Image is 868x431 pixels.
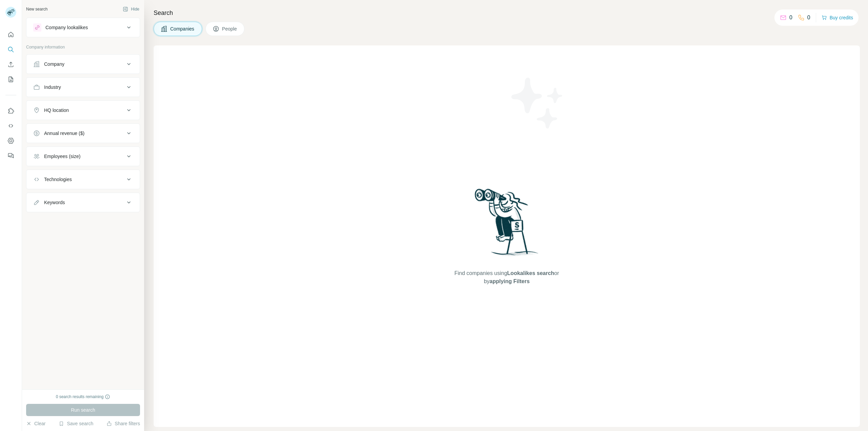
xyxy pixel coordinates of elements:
[44,107,69,114] div: HQ location
[26,56,140,72] button: Company
[490,278,530,284] span: applying Filters
[44,61,64,67] div: Company
[789,14,792,22] p: 0
[807,14,810,22] p: 0
[26,19,140,36] button: Company lookalikes
[5,105,16,117] button: Use Surfe on LinkedIn
[26,420,45,427] button: Clear
[822,13,853,22] button: Buy credits
[170,25,195,32] span: Companies
[5,120,16,132] button: Use Surfe API
[5,73,16,85] button: My lists
[44,176,72,183] div: Technologies
[154,8,860,18] h4: Search
[44,153,80,160] div: Employees (size)
[44,130,84,137] div: Annual revenue ($)
[507,73,568,134] img: Surfe Illustration - Stars
[26,6,47,12] div: New search
[507,270,554,276] span: Lookalikes search
[222,25,238,32] span: People
[59,420,93,427] button: Save search
[26,125,140,141] button: Annual revenue ($)
[26,44,140,50] p: Company information
[56,394,111,400] div: 0 search results remaining
[5,43,16,56] button: Search
[5,28,16,41] button: Quick start
[26,79,140,95] button: Industry
[118,4,144,14] button: Hide
[44,199,65,206] div: Keywords
[26,171,140,188] button: Technologies
[106,420,140,427] button: Share filters
[26,102,140,118] button: HQ location
[452,269,561,286] span: Find companies using or by
[5,135,16,147] button: Dashboard
[26,194,140,211] button: Keywords
[472,187,542,262] img: Surfe Illustration - Woman searching with binoculars
[26,148,140,164] button: Employees (size)
[45,24,88,31] div: Company lookalikes
[5,58,16,71] button: Enrich CSV
[44,84,61,91] div: Industry
[5,150,16,162] button: Feedback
